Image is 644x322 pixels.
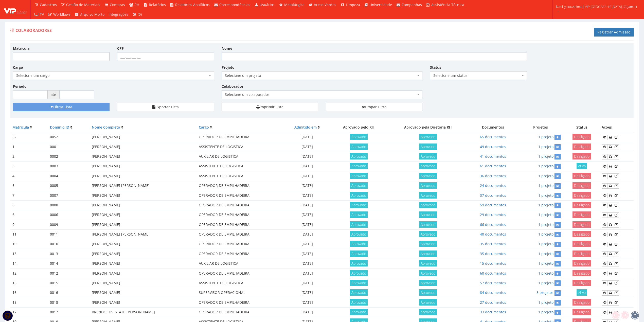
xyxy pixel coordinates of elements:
[538,251,553,256] a: 1 projeto
[10,220,48,229] td: 9
[10,142,48,152] td: 1
[350,202,368,208] span: Aprovado
[350,182,368,189] span: Aprovado
[538,164,553,168] a: 1 projeto
[90,210,196,220] td: [PERSON_NAME]
[50,125,69,130] a: Domínio ID
[480,144,506,149] a: 49 documentos
[538,134,553,139] a: 1 projeto
[13,46,29,51] label: Matrícula
[222,71,423,80] span: Selecione um projeto
[538,212,553,217] a: 1 projeto
[138,12,142,17] span: (0)
[48,220,90,229] td: 0009
[40,2,57,7] span: Cadastros
[46,10,73,19] a: Workflows
[284,210,330,220] td: [DATE]
[480,173,506,178] a: 36 documentos
[480,164,506,168] a: 61 documentos
[350,144,368,150] span: Aprovado
[350,211,368,218] span: Aprovado
[573,280,591,286] span: Desligado
[48,278,90,288] td: 0015
[48,132,90,142] td: 0052
[197,308,284,317] td: OPERADOR DE EMPILHADEIRA
[225,73,416,78] span: Selecione um projeto
[10,191,48,200] td: 7
[573,153,591,159] span: Desligado
[350,251,368,257] span: Aprovado
[90,288,196,298] td: [PERSON_NAME]
[197,230,284,239] td: OPERADOR DE EMPILHADEIRA
[538,261,553,266] a: 1 projeto
[480,212,506,217] a: 29 documentos
[106,10,130,19] a: Integrações
[350,163,368,169] span: Aprovado
[350,260,368,266] span: Aprovado
[197,259,284,269] td: AUXILIAR DE LOGISTICA
[480,232,506,237] a: 40 documentos
[480,222,506,227] a: 66 documentos
[92,125,120,130] a: Nome Completo
[10,269,48,278] td: 12
[80,12,104,17] span: Arquivo Morto
[284,142,330,152] td: [DATE]
[538,173,553,178] a: 1 projeto
[573,211,591,218] span: Desligado
[90,181,196,191] td: [PERSON_NAME] [PERSON_NAME]
[433,73,520,78] span: Selecione um status
[15,28,52,33] span: Colaboradores
[419,299,437,306] span: Aprovado
[350,221,368,228] span: Aprovado
[330,123,387,132] th: Aprovado pelo RH
[538,183,553,188] a: 1 projeto
[48,162,90,171] td: 0003
[48,171,90,181] td: 0004
[419,144,437,150] span: Aprovado
[48,200,90,210] td: 0008
[402,2,422,7] span: Campanhas
[10,288,48,298] td: 16
[284,308,330,317] td: [DATE]
[538,271,553,276] a: 1 projeto
[284,132,330,142] td: [DATE]
[73,10,106,19] a: Arquivo Morto
[13,65,23,70] label: Cargo
[350,231,368,237] span: Aprovado
[199,125,209,130] a: Cargo
[48,230,90,239] td: 0011
[480,154,506,159] a: 41 documentos
[480,203,506,207] a: 59 documentos
[573,173,591,179] span: Desligado
[350,270,368,276] span: Aprovado
[10,308,48,317] td: 17
[48,152,90,162] td: 0002
[538,300,553,305] a: 1 projeto
[197,142,284,152] td: ASSISTENTE DE LOGISTICA
[48,288,90,298] td: 0016
[350,299,368,306] span: Aprovado
[197,210,284,220] td: OPERADOR DE EMPILHADEIRA
[48,308,90,317] td: 0017
[564,123,600,132] th: Status
[538,193,553,198] a: 1 projeto
[577,163,587,169] span: Ativo
[10,132,48,142] td: 52
[48,191,90,200] td: 0007
[431,2,464,7] span: Assistência Técnica
[419,270,437,276] span: Aprovado
[260,2,275,7] span: Usuários
[134,2,139,7] span: RH
[197,181,284,191] td: OPERADOR DE EMPILHADEIRA
[284,278,330,288] td: [DATE]
[222,103,318,111] a: Imprimir Lista
[346,2,360,7] span: Limpeza
[419,182,437,189] span: Aprovado
[222,90,423,99] span: Selecione um colaborador
[48,181,90,191] td: 0005
[419,241,437,247] span: Aprovado
[90,259,196,269] td: [PERSON_NAME]
[538,232,553,237] a: 1 projeto
[53,12,70,17] span: Workflows
[419,134,437,140] span: Aprovado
